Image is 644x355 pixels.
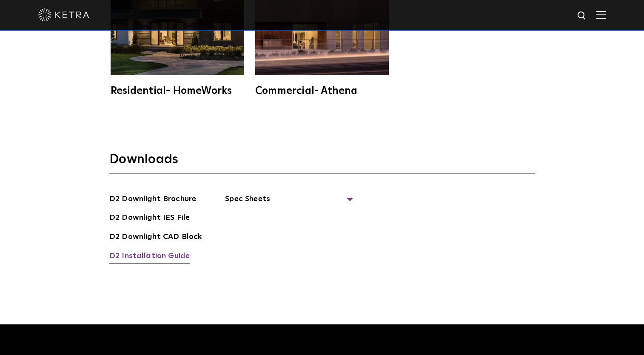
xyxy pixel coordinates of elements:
a: D2 Downlight IES File [109,212,190,225]
img: search icon [577,11,587,21]
h3: Downloads [109,151,535,173]
img: ketra-logo-2019-white [38,9,89,21]
span: Spec Sheets [225,193,353,212]
div: Residential- HomeWorks [111,86,244,96]
div: Commercial- Athena [255,86,389,96]
a: D2 Downlight Brochure [109,193,196,207]
a: D2 Installation Guide [109,250,190,264]
a: D2 Downlight CAD Block [109,231,202,244]
img: Hamburger%20Nav.svg [596,11,606,19]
